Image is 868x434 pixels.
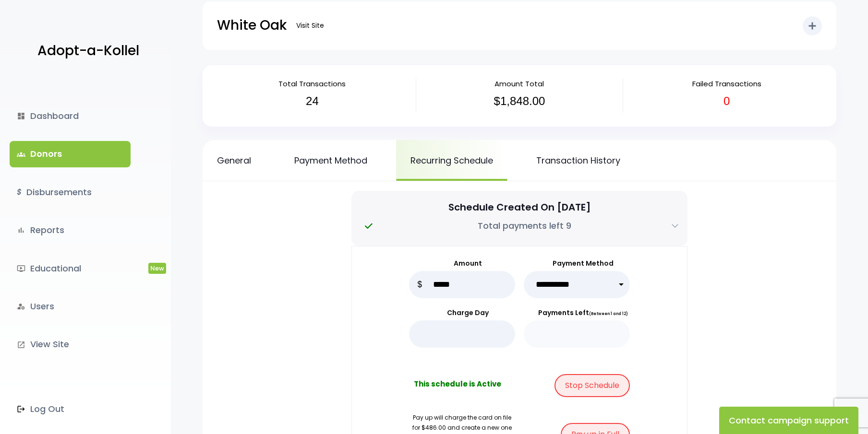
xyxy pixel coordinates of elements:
a: Log Out [10,396,131,422]
a: bar_chartReports [10,217,131,243]
a: ondemand_videoEducationalNew [10,256,131,282]
a: Visit Site [291,16,329,35]
span: (Between 1 and 12) [589,311,628,317]
h3: $1,848.00 [423,94,616,108]
i: dashboard [17,112,25,120]
span: Amount Total [494,79,544,89]
i: $ [17,186,22,199]
a: groupsDonors [10,141,131,167]
span: groups [17,150,25,159]
button: Stop Schedule [555,374,630,397]
i: manage_accounts [17,302,25,311]
a: Adopt-a-Kollel [33,28,139,74]
a: Recurring Schedule [396,140,507,181]
a: Payment Method [280,140,382,181]
h3: 24 [216,94,409,108]
span: Failed Transactions [692,79,761,89]
button: Contact campaign support [719,407,858,434]
span: Total Transactions [278,79,346,89]
i: ondemand_video [17,264,25,273]
label: Amount [409,258,515,269]
i: add [807,20,818,32]
p: Adopt-a-Kollel [37,39,139,63]
b: This schedule is Active [414,379,501,398]
label: Charge Day [409,308,515,318]
a: launchView Site [10,331,131,357]
p: White Oak [217,13,287,37]
button: add [803,16,822,35]
a: dashboardDashboard [10,103,131,129]
button: Schedule Created On [DATE] Total payments left 9 [351,191,687,246]
p: $ [409,271,431,298]
span: New [148,263,166,274]
i: bar_chart [17,226,25,235]
a: $Disbursements [10,179,131,205]
p: Total payments left 9 [478,218,571,234]
a: General [203,140,265,181]
p: Schedule Created On [DATE] [360,199,679,215]
a: manage_accountsUsers [10,293,131,319]
i: launch [17,340,25,349]
h3: 0 [630,94,823,108]
a: Transaction History [522,140,635,181]
label: Payment Method [524,258,630,269]
label: Payments Left [524,308,630,318]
